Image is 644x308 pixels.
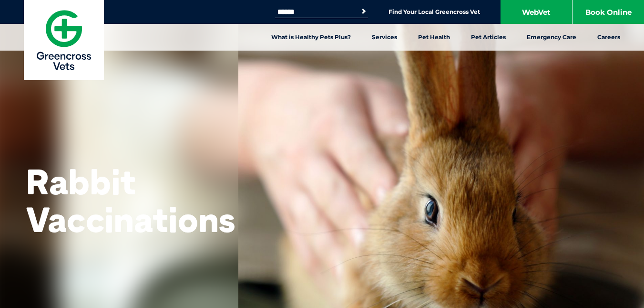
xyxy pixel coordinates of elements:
[460,24,516,51] a: Pet Articles
[516,24,587,51] a: Emergency Care
[388,8,480,16] a: Find Your Local Greencross Vet
[26,163,235,238] h1: Rabbit Vaccinations
[359,7,368,16] button: Search
[587,24,631,51] a: Careers
[261,24,361,51] a: What is Healthy Pets Plus?
[361,24,408,51] a: Services
[408,24,460,51] a: Pet Health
